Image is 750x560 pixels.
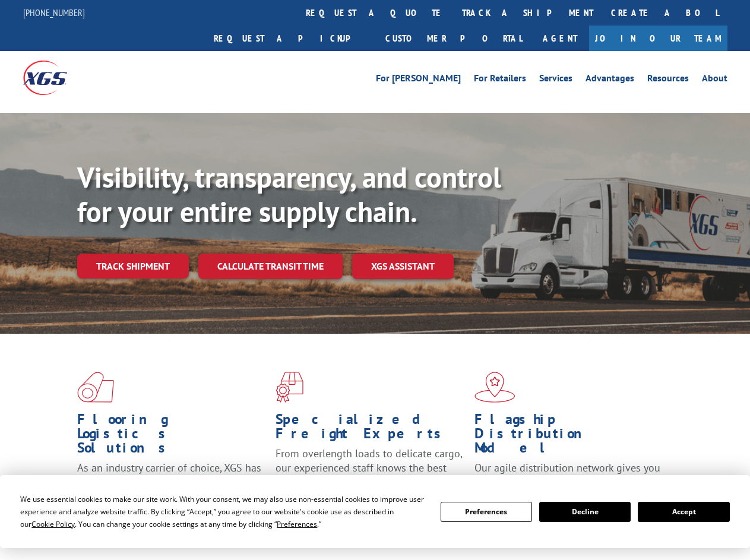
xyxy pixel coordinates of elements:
img: xgs-icon-focused-on-flooring-red [276,372,303,403]
a: Resources [647,74,689,87]
img: xgs-icon-total-supply-chain-intelligence-red [77,372,114,403]
a: Join Our Team [589,26,727,51]
img: xgs-icon-flagship-distribution-model-red [474,372,515,403]
h1: Flagship Distribution Model [474,412,664,461]
span: Cookie Policy [31,519,75,529]
a: Advantages [586,74,634,87]
a: [PHONE_NUMBER] [23,7,85,18]
button: Decline [539,502,631,522]
button: Accept [638,502,729,522]
a: Services [539,74,572,87]
a: About [702,74,727,87]
a: Track shipment [77,254,189,279]
a: Calculate transit time [198,254,343,279]
a: For [PERSON_NAME] [376,74,461,87]
b: Visibility, transparency, and control for your entire supply chain. [77,159,501,230]
span: Preferences [277,519,317,529]
span: Our agile distribution network gives you nationwide inventory management on demand. [474,461,660,503]
a: XGS ASSISTANT [352,254,454,279]
h1: Specialized Freight Experts [276,412,465,447]
a: Agent [531,26,589,51]
a: For Retailers [474,74,526,87]
span: As an industry carrier of choice, XGS has brought innovation and dedication to flooring logistics... [77,461,261,503]
p: From overlength loads to delicate cargo, our experienced staff knows the best way to move your fr... [276,447,465,499]
a: Customer Portal [376,26,531,51]
a: Request a pickup [205,26,376,51]
button: Preferences [441,502,532,522]
h1: Flooring Logistics Solutions [77,412,267,461]
div: We use essential cookies to make our site work. With your consent, we may also use non-essential ... [20,493,426,530]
